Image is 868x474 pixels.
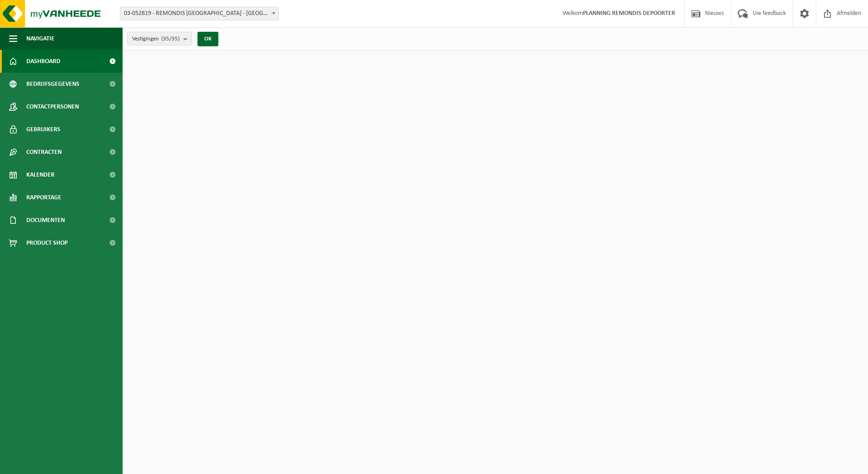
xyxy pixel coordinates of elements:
span: Bedrijfsgegevens [26,73,79,95]
span: Vestigingen [132,32,180,46]
span: Documenten [26,209,65,232]
count: (35/35) [161,36,180,42]
button: OK [197,32,218,46]
span: 03-052819 - REMONDIS WEST-VLAANDEREN - OOSTENDE [120,7,279,20]
span: Gebruikers [26,118,60,141]
span: Rapportage [26,186,61,209]
span: 03-052819 - REMONDIS WEST-VLAANDEREN - OOSTENDE [120,7,278,20]
span: Contactpersonen [26,95,79,118]
span: Contracten [26,141,62,163]
button: Vestigingen(35/35) [127,32,192,45]
span: Product Shop [26,232,68,254]
span: Dashboard [26,50,60,73]
span: Kalender [26,163,54,186]
strong: PLANNING REMONDIS DEPOORTER [583,10,675,17]
span: Navigatie [26,27,54,50]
